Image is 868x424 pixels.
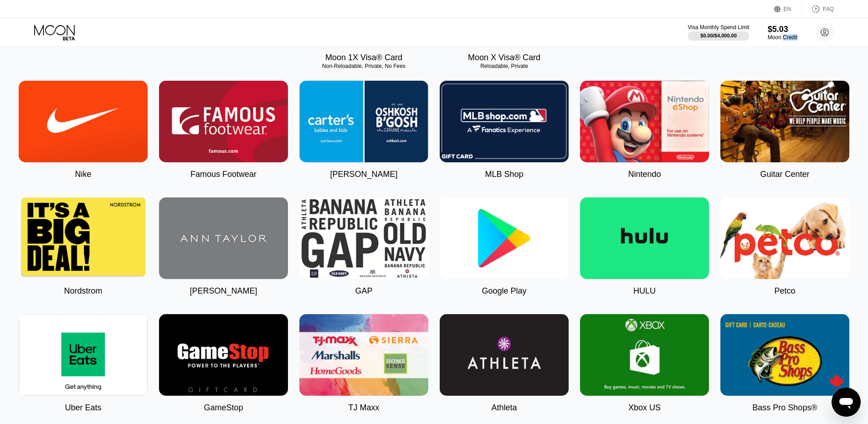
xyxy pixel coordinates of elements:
div: Non-Reloadable, Private, No Fees [299,63,428,69]
div: Athleta [491,403,517,413]
div: Visa Monthly Spend Limit [688,24,749,31]
div: FAQ [802,5,834,14]
div: Google Play [482,286,526,296]
iframe: Button to launch messaging window [832,388,861,417]
div: Nike [75,170,91,179]
div: FAQ [823,6,834,12]
div: Moon 1X Visa® Card [325,53,402,62]
div: $0.00 / $4,000.00 [700,33,737,38]
div: HULU [633,286,656,296]
div: [PERSON_NAME] [330,170,397,179]
div: GAP [355,286,372,296]
div: TJ Maxx [348,403,379,413]
div: EN [774,5,802,14]
div: Moon Credit [768,34,797,41]
div: Famous Footwear [190,170,257,179]
div: Xbox US [628,403,661,413]
div: GameStop [204,403,243,413]
div: Guitar Center [760,170,809,179]
div: Bass Pro Shops® [752,403,817,413]
div: [PERSON_NAME] [190,286,257,296]
div: Visa Monthly Spend Limit$0.00/$4,000.00 [688,24,749,41]
div: Nordstrom [64,286,102,296]
div: $5.03 [768,25,797,34]
div: Moon X Visa® Card [468,53,540,62]
div: $5.03Moon Credit [768,25,797,41]
div: Petco [774,286,795,296]
div: Nintendo [628,170,661,179]
div: Reloadable, Private [440,63,569,69]
div: Uber Eats [65,403,101,413]
div: EN [784,6,791,12]
div: MLB Shop [485,170,523,179]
